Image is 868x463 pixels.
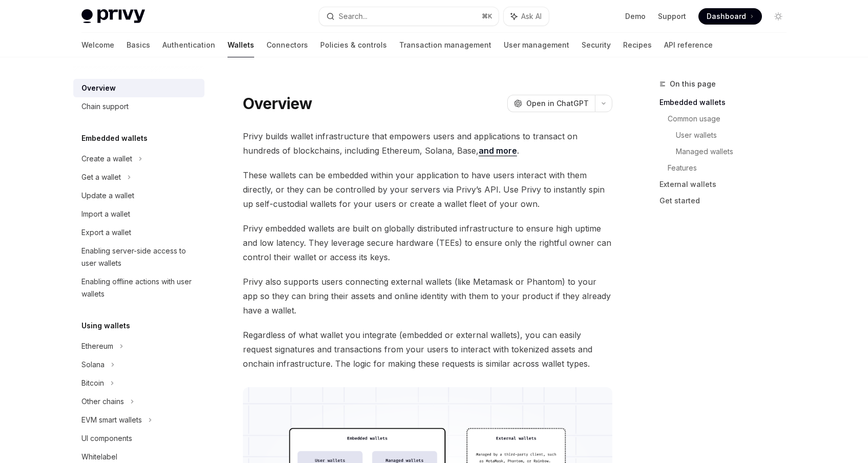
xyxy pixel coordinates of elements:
[676,143,795,160] a: Managed wallets
[266,33,308,57] a: Connectors
[243,221,612,264] span: Privy embedded wallets are built on globally distributed infrastructure to ensure high uptime and...
[81,377,104,389] div: Bitcoin
[81,226,131,239] div: Export a wallet
[81,153,132,165] div: Create a wallet
[659,176,795,193] a: External wallets
[81,9,145,24] img: light logo
[339,10,367,23] div: Search...
[243,94,312,113] h1: Overview
[162,33,215,57] a: Authentication
[243,328,612,371] span: Regardless of what wallet you integrate (embedded or external wallets), you can easily request si...
[507,95,595,112] button: Open in ChatGPT
[243,129,612,158] span: Privy builds wallet infrastructure that empowers users and applications to transact on hundreds o...
[625,11,646,22] a: Demo
[504,7,549,26] button: Ask AI
[659,94,795,111] a: Embedded wallets
[228,33,254,57] a: Wallets
[81,320,130,332] h5: Using wallets
[319,7,499,26] button: Search...⌘K
[81,414,142,426] div: EVM smart wallets
[676,127,795,143] a: User wallets
[504,33,569,57] a: User management
[482,12,492,20] span: ⌘ K
[81,359,105,371] div: Solana
[668,160,795,176] a: Features
[81,82,116,94] div: Overview
[81,33,114,57] a: Welcome
[81,245,198,269] div: Enabling server-side access to user wallets
[73,186,204,205] a: Update a wallet
[127,33,150,57] a: Basics
[320,33,387,57] a: Policies & controls
[73,205,204,223] a: Import a wallet
[73,242,204,272] a: Enabling server-side access to user wallets
[81,132,148,144] h5: Embedded wallets
[81,432,132,445] div: UI components
[73,272,204,303] a: Enabling offline actions with user wallets
[479,145,517,156] a: and more
[81,340,113,352] div: Ethereum
[73,223,204,242] a: Export a wallet
[81,190,134,202] div: Update a wallet
[521,11,542,22] span: Ask AI
[526,98,589,109] span: Open in ChatGPT
[707,11,746,22] span: Dashboard
[770,8,787,25] button: Toggle dark mode
[81,395,124,408] div: Other chains
[81,276,198,300] div: Enabling offline actions with user wallets
[399,33,491,57] a: Transaction management
[81,451,117,463] div: Whitelabel
[582,33,611,57] a: Security
[81,208,130,220] div: Import a wallet
[664,33,713,57] a: API reference
[668,111,795,127] a: Common usage
[73,97,204,116] a: Chain support
[73,429,204,448] a: UI components
[243,275,612,318] span: Privy also supports users connecting external wallets (like Metamask or Phantom) to your app so t...
[670,78,716,90] span: On this page
[81,171,121,183] div: Get a wallet
[623,33,652,57] a: Recipes
[81,100,129,113] div: Chain support
[658,11,686,22] a: Support
[698,8,762,25] a: Dashboard
[659,193,795,209] a: Get started
[73,79,204,97] a: Overview
[243,168,612,211] span: These wallets can be embedded within your application to have users interact with them directly, ...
